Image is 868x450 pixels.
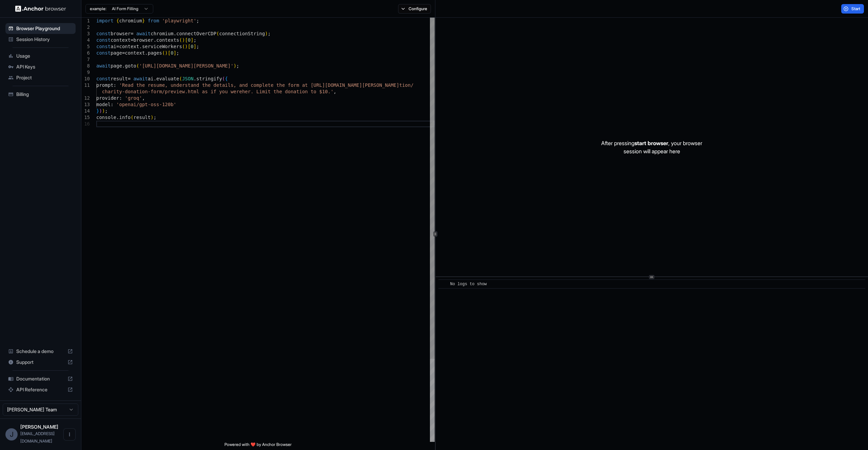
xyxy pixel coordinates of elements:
[81,121,90,127] div: 16
[128,76,131,81] span: =
[99,108,102,114] span: )
[81,69,90,76] div: 9
[131,31,133,36] span: =
[136,31,151,36] span: await
[15,5,66,12] img: Anchor Logo
[148,18,159,23] span: from
[116,115,119,120] span: .
[182,44,185,49] span: (
[222,76,225,81] span: (
[156,76,179,81] span: evaluate
[162,18,196,23] span: 'playwright'
[134,37,154,43] span: browser
[179,76,182,81] span: (
[185,44,188,49] span: )
[5,51,76,61] div: Usage
[116,18,119,23] span: {
[131,37,133,43] span: =
[16,25,73,32] span: Browser Playground
[96,95,119,101] span: provider
[196,44,199,49] span: ;
[185,37,188,43] span: [
[851,6,861,12] span: Start
[262,82,399,88] span: lete the form at [URL][DOMAIN_NAME][PERSON_NAME]
[111,102,113,107] span: :
[81,114,90,121] div: 15
[224,442,292,450] span: Powered with ❤️ by Anchor Browser
[125,95,142,101] span: 'groq'
[162,50,165,56] span: (
[171,50,173,56] span: 0
[81,63,90,69] div: 8
[176,31,216,36] span: connectOverCDP
[196,76,222,81] span: stringify
[194,76,196,81] span: .
[111,63,122,69] span: page
[196,18,199,23] span: ;
[111,31,131,36] span: browser
[96,37,111,43] span: const
[96,102,111,107] span: model
[111,76,128,81] span: result
[81,18,90,24] div: 1
[139,44,142,49] span: .
[5,373,76,384] div: Documentation
[111,50,122,56] span: page
[96,63,111,69] span: await
[188,44,191,49] span: [
[236,63,239,69] span: ;
[96,115,116,120] span: console
[179,37,182,43] span: (
[5,357,76,368] div: Support
[5,34,76,45] div: Session History
[63,428,76,441] button: Open menu
[81,95,90,101] div: 12
[148,76,154,81] span: ai
[165,50,167,56] span: )
[125,50,145,56] span: context
[265,31,268,36] span: )
[134,115,151,120] span: result
[136,63,139,69] span: (
[96,108,99,114] span: }
[119,44,139,49] span: context
[20,424,58,430] span: James Campbell
[154,115,156,120] span: ;
[225,76,228,81] span: {
[116,44,119,49] span: =
[216,31,219,36] span: (
[5,23,76,34] div: Browser Playground
[111,37,131,43] span: context
[156,37,179,43] span: contexts
[96,50,111,56] span: const
[139,63,233,69] span: '[URL][DOMAIN_NAME][PERSON_NAME]'
[96,18,114,23] span: import
[81,43,90,50] div: 5
[125,63,136,69] span: goto
[151,115,153,120] span: )
[634,140,668,146] span: start browser
[234,63,236,69] span: )
[102,108,105,114] span: )
[119,18,142,23] span: chromium
[119,95,122,101] span: :
[176,50,179,56] span: ;
[182,76,194,81] span: JSON
[16,36,73,43] span: Session History
[16,375,65,382] span: Documentation
[399,82,413,88] span: tion/
[81,82,90,89] div: 11
[81,37,90,43] div: 4
[191,37,193,43] span: ]
[5,346,76,357] div: Schedule a demo
[5,61,76,72] div: API Keys
[81,56,90,63] div: 7
[601,139,702,155] p: After pressing , your browser session will appear here
[5,384,76,395] div: API Reference
[119,82,262,88] span: 'Read the resume, understand the details, and comp
[16,74,73,81] span: Project
[81,108,90,114] div: 14
[16,359,65,366] span: Support
[145,50,147,56] span: .
[188,37,191,43] span: 0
